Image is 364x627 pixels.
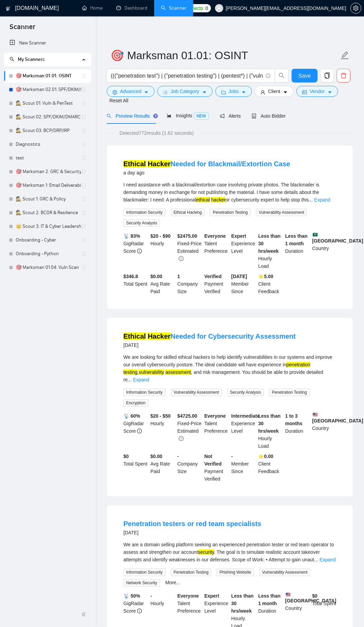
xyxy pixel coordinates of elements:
a: dashboardDashboard [116,5,147,11]
button: idcardVendorcaret-down [296,86,338,97]
input: Search Freelance Jobs... [111,71,263,80]
b: Less than 1 month [285,233,307,246]
b: Less than 30 hrs/week [258,233,280,254]
li: 🕵️ Scout 02: SPF/DKIM/DMARC [4,110,91,124]
span: holder [81,73,86,79]
li: 👑 Scout 3: IT & Cyber Leadership [4,220,91,233]
b: [GEOGRAPHIC_DATA] [312,232,363,244]
span: edit [340,51,349,60]
span: Information Security [123,389,165,396]
div: We are looking for skilled ethical hackers to help identify vulnerabilities in our systems and im... [123,353,336,383]
span: exclamation-circle [179,256,184,261]
div: Fixed-Price [176,412,203,450]
b: $0.00 [150,454,162,459]
span: info-circle [266,74,270,78]
span: exclamation-circle [179,436,184,441]
a: Onboarding - Cyber [16,233,81,247]
mark: vulnerability [139,369,164,375]
span: Encryption [123,399,148,407]
span: copy [321,73,334,79]
b: Expert [231,233,246,239]
div: Hourly Load [257,232,284,270]
iframe: Intercom live chat [341,604,357,620]
img: 🇺🇸 [313,412,318,417]
mark: Ethical [123,332,146,340]
div: Payment Verified [203,453,230,483]
a: Penetration testers or red team specialists [123,520,261,527]
span: holder [81,128,86,133]
span: ... [314,557,318,562]
li: 🎯 Marksman 1: Email Deliverability [4,179,91,192]
span: ... [309,197,313,203]
span: Penetration Testing [210,209,251,216]
div: [DATE] [123,341,296,349]
span: Estimated [177,428,199,434]
div: Experience Level [230,232,257,270]
span: holder [81,224,86,229]
div: a day ago [123,169,290,177]
span: Client [268,88,280,95]
li: 🎯 Marksman 01.04: Vuln Scan [4,261,91,274]
span: Phishing Website [217,569,254,576]
li: Onboarding - Python [4,247,91,261]
span: Connects: [184,4,204,12]
b: 📡 60% [123,413,140,419]
div: Member Since [230,453,257,483]
b: - [150,593,152,599]
a: 🕵️ Scout 03: BCP/DRP/IRP [16,124,81,138]
b: Less than 30 hrs/week [231,593,254,614]
span: Vendor [310,88,325,95]
div: Avg Rate Paid [149,453,176,483]
b: [GEOGRAPHIC_DATA] [285,592,336,603]
div: I need assistance with a blackmail/extortion case involving private photos. The blackmailer is de... [123,181,336,204]
span: info-circle [137,249,142,253]
a: Onboarding - Python [16,247,81,261]
button: setting [350,3,361,14]
span: holder [81,210,86,215]
span: Ethical Hacking [171,209,205,216]
button: Save [292,69,318,82]
li: 🕵️ Scout 01: Vuln & PenTest [4,96,91,110]
li: 🕵️ Scout 2: BCDR & Resilience [4,206,91,220]
span: search [275,73,288,79]
mark: ethical [196,197,210,203]
li: 🎯 Marksman 02.01: SPF/DKIM/DMARC [4,83,91,96]
div: Hourly [149,232,176,270]
b: $ 346.8 [123,274,138,279]
mark: Hacker [148,160,171,168]
a: 👑 Scout 3: IT & Cyber Leadership [16,220,81,233]
div: Payment Verified [203,273,230,295]
b: 1 to 3 months [285,413,302,426]
span: holder [81,251,86,257]
a: setting [350,5,361,11]
b: Not Verified [204,454,222,467]
span: info-circle [137,429,142,433]
b: - [231,454,233,459]
a: 🕵️ Scout 02: SPF/DKIM/DMARC [16,110,81,124]
span: holder [81,183,86,188]
a: 🎯 Marksman 2: GRC & Security Audits [16,165,81,179]
div: We are a domain selling platform seeking an experienced penetration tester or red team operator t... [123,541,336,563]
span: 0 [205,4,208,12]
img: logo [6,3,11,14]
b: ⭐️ 0.00 [258,454,273,459]
b: 📡 50% [123,593,140,599]
span: Vulnerability Assessment [171,389,222,396]
a: 🎯 Marksman 1: Email Deliverability [16,179,81,192]
b: - [177,454,179,459]
div: Total Spent [122,453,149,483]
div: Avg Rate Paid [149,273,176,295]
span: caret-down [283,90,288,95]
a: 🕵️ Scout 01: Vuln & PenTest [16,96,81,110]
a: Expand [133,377,149,382]
input: Scanner name... [110,47,339,64]
mark: hacker [211,197,226,203]
b: Everyone [204,233,226,239]
a: searchScanner [161,5,186,11]
b: $ 2475.00 [177,233,197,239]
b: $ 0 [123,454,129,459]
a: Diagnostics [16,138,81,151]
a: Ethical HackerNeeded for Cybersecurity Assessment [123,332,296,340]
span: caret-down [327,90,332,95]
a: More... [165,580,180,585]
